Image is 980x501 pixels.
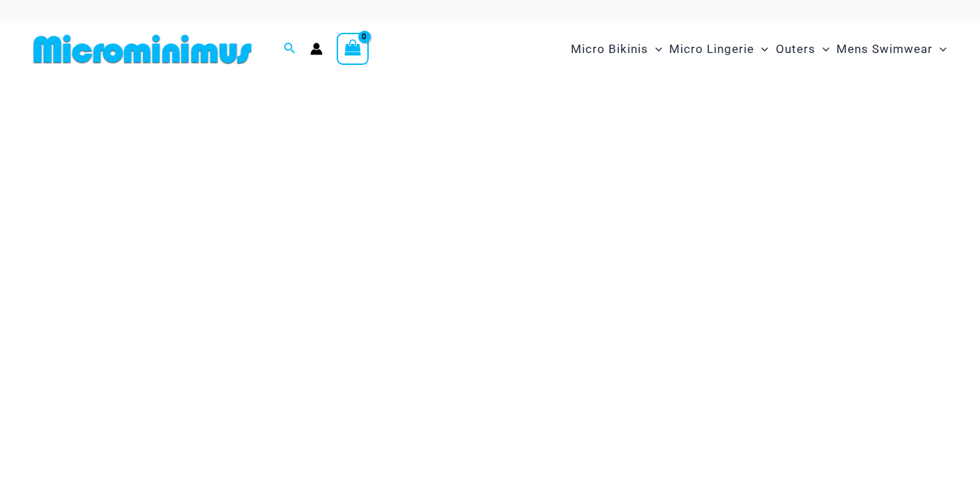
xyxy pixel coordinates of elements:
[648,31,662,67] span: Menu Toggle
[836,31,933,67] span: Mens Swimwear
[816,31,829,67] span: Menu Toggle
[310,43,323,55] a: Account icon link
[284,40,296,58] a: Search icon link
[28,33,257,65] img: MM SHOP LOGO FLAT
[669,31,754,67] span: Micro Lingerie
[776,31,816,67] span: Outers
[933,31,947,67] span: Menu Toggle
[754,31,768,67] span: Menu Toggle
[772,28,833,70] a: OutersMenu ToggleMenu Toggle
[337,33,369,65] a: View Shopping Cart, empty
[571,31,648,67] span: Micro Bikinis
[833,28,950,70] a: Mens SwimwearMenu ToggleMenu Toggle
[25,92,955,408] img: Waves Breaking Ocean Bikini Pack
[666,28,772,70] a: Micro LingerieMenu ToggleMenu Toggle
[567,28,666,70] a: Micro BikinisMenu ToggleMenu Toggle
[565,26,952,73] nav: Site Navigation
